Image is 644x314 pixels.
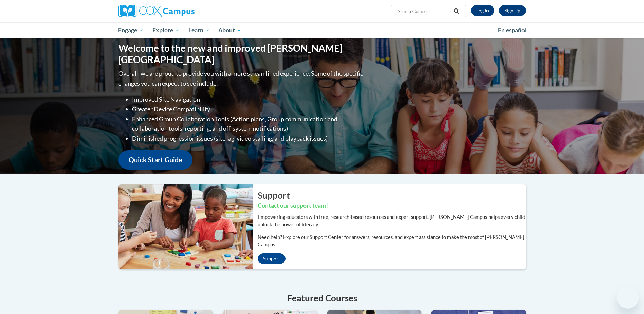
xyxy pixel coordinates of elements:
img: Cox Campus [118,5,195,17]
span: Engage [118,26,144,34]
input: Search Courses [397,7,451,15]
li: Diminished progression issues (site lag, video stalling, and playback issues) [132,134,365,143]
a: Learn [184,22,214,38]
a: Cox Campus [118,5,247,17]
a: Log In [471,5,494,16]
span: En español [498,27,527,34]
h2: Support [258,189,526,202]
a: Quick Start Guide [118,150,192,170]
p: Overall, we are proud to provide you with a more streamlined experience. Some of the specific cha... [118,69,365,88]
li: Improved Site Navigation [132,94,365,104]
a: Register [499,5,526,16]
a: About [214,22,246,38]
h3: Contact our support team! [258,202,526,210]
p: Empowering educators with free, research-based resources and expert support, [PERSON_NAME] Campus... [258,213,526,228]
h4: Featured Courses [118,292,526,305]
h1: Welcome to the new and improved [PERSON_NAME][GEOGRAPHIC_DATA] [118,42,365,65]
div: Main menu [108,22,536,38]
li: Greater Device Compatibility [132,104,365,114]
span: Learn [188,26,210,34]
span: Explore [152,26,180,34]
iframe: Button to launch messaging window [617,287,639,309]
a: En español [494,23,531,37]
a: Explore [148,22,184,38]
span: About [218,26,241,34]
button: Search [451,7,461,15]
a: Support [258,253,286,264]
a: Engage [114,22,148,38]
img: ... [113,184,253,269]
p: Need help? Explore our Support Center for answers, resources, and expert assistance to make the m... [258,233,526,248]
li: Enhanced Group Collaboration Tools (Action plans, Group communication and collaboration tools, re... [132,114,365,134]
